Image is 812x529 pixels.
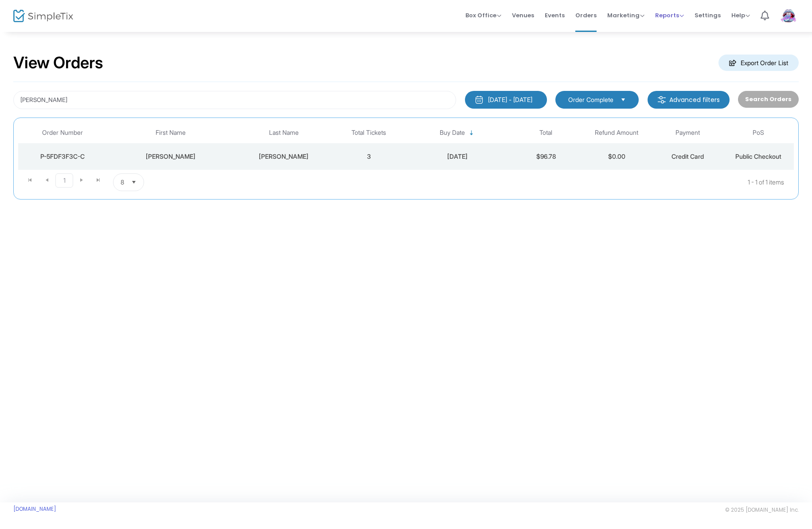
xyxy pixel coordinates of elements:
div: Pokorny [236,152,331,161]
span: Last Name [269,129,299,137]
button: Select [617,95,629,105]
m-button: Export Order List [718,55,799,71]
span: Credit Card [671,153,704,160]
span: Help [731,11,750,20]
span: Order Number [42,129,83,137]
span: Orders [575,4,597,27]
span: 8 [121,178,124,187]
span: Marketing [607,11,644,20]
td: 3 [333,143,404,170]
span: Order Complete [568,95,613,104]
button: Select [128,174,140,191]
div: P-5FDF3F3C-C [20,152,105,161]
span: © 2025 [DOMAIN_NAME] Inc. [725,506,799,513]
span: Events [545,4,565,27]
span: Page 1 [55,173,73,188]
span: Venues [512,4,534,27]
img: monthly [475,95,484,104]
span: First Name [156,129,186,137]
div: 9/18/2025 [406,152,508,161]
input: Search by name, email, phone, order number, ip address, or last 4 digits of card [13,91,456,109]
m-button: Advanced filters [648,91,730,109]
span: Settings [695,4,721,27]
div: Drew [109,152,232,161]
span: PoS [753,129,764,137]
span: Sortable [468,129,475,137]
th: Refund Amount [582,122,652,143]
td: $0.00 [582,143,652,170]
span: Payment [675,129,700,137]
img: filter [657,95,666,104]
button: [DATE] - [DATE] [465,91,547,109]
th: Total Tickets [333,122,404,143]
div: [DATE] - [DATE] [488,95,532,104]
kendo-pager-info: 1 - 1 of 1 items [232,173,784,191]
span: Buy Date [440,129,465,137]
td: $96.78 [511,143,582,170]
span: Reports [655,11,684,20]
a: [DOMAIN_NAME] [13,505,56,513]
span: Box Office [465,11,501,20]
div: Data table [18,122,794,170]
span: Public Checkout [735,153,781,160]
h2: View Orders [13,53,103,73]
th: Total [511,122,582,143]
